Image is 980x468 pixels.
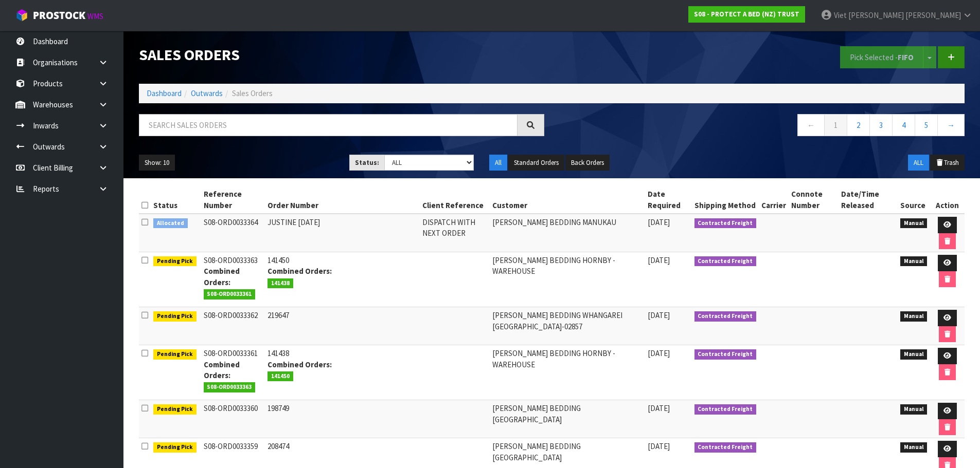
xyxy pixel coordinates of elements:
span: [DATE] [648,348,670,358]
span: 141450 [268,371,293,382]
td: [PERSON_NAME] BEDDING HORNBY -WAREHOUSE [490,345,645,400]
td: 141450 [265,252,420,307]
span: Manual [900,349,928,360]
td: 198749 [265,400,420,438]
span: Pending Pick [153,404,197,415]
a: Outwards [191,88,223,98]
th: Order Number [265,186,420,214]
strong: Combined Orders: [204,360,240,380]
span: [DATE] [648,217,670,227]
span: Pending Pick [153,442,197,453]
img: cube-alt.png [15,9,28,22]
span: [DATE] [648,403,670,413]
span: [DATE] [648,255,670,265]
strong: Status: [355,158,379,167]
a: 5 [915,114,938,136]
span: Contracted Freight [694,404,757,415]
span: [PERSON_NAME] [905,10,961,20]
span: Contracted Freight [694,218,757,229]
button: Back Orders [565,155,610,171]
input: Search sales orders [139,114,518,136]
td: [PERSON_NAME] BEDDING [GEOGRAPHIC_DATA] [490,400,645,438]
button: Show: 10 [139,155,175,171]
a: 3 [869,114,893,136]
span: Manual [900,442,928,453]
small: WMS [87,11,103,21]
nav: Page navigation [560,114,965,139]
strong: FIFO [898,52,914,62]
a: Dashboard [147,88,182,98]
span: Pending Pick [153,311,197,322]
th: Date Required [645,186,692,214]
a: 4 [892,114,915,136]
td: 141438 [265,345,420,400]
td: 219647 [265,307,420,345]
th: Action [930,186,965,214]
button: ALL [908,155,929,171]
button: Pick Selected -FIFO [840,46,923,68]
strong: Combined Orders: [268,266,332,276]
span: Viet [PERSON_NAME] [834,10,904,20]
strong: Combined Orders: [268,360,332,369]
span: [DATE] [648,310,670,320]
span: Contracted Freight [694,256,757,267]
th: Reference Number [201,186,265,214]
td: [PERSON_NAME] BEDDING MANUKAU [490,214,645,252]
span: Manual [900,311,928,322]
a: → [937,114,965,136]
td: JUSTINE [DATE] [265,214,420,252]
a: S08 - PROTECT A BED (NZ) TRUST [688,6,805,23]
th: Date/Time Released [839,186,897,214]
span: Allocated [153,218,188,229]
span: S08-ORD0033363 [204,382,256,392]
button: Trash [930,155,965,171]
th: Source [898,186,930,214]
span: ProStock [33,9,85,22]
span: Pending Pick [153,256,197,267]
h1: Sales Orders [139,46,544,63]
th: Connote Number [789,186,839,214]
span: Manual [900,218,928,229]
a: 2 [847,114,870,136]
a: ← [797,114,825,136]
td: S08-ORD0033362 [201,307,265,345]
td: DISPATCH WITH NEXT ORDER [420,214,490,252]
th: Client Reference [420,186,490,214]
span: Manual [900,404,928,415]
button: Standard Orders [508,155,564,171]
th: Carrier [759,186,789,214]
span: Pending Pick [153,349,197,360]
strong: Combined Orders: [204,266,240,287]
td: [PERSON_NAME] BEDDING WHANGAREI [GEOGRAPHIC_DATA]-02857 [490,307,645,345]
span: 141438 [268,278,293,289]
span: S08-ORD0033361 [204,289,256,299]
a: 1 [824,114,847,136]
span: Manual [900,256,928,267]
button: All [489,155,507,171]
span: Contracted Freight [694,349,757,360]
span: Contracted Freight [694,311,757,322]
td: S08-ORD0033363 [201,252,265,307]
strong: S08 - PROTECT A BED (NZ) TRUST [694,10,799,18]
th: Shipping Method [692,186,759,214]
td: S08-ORD0033364 [201,214,265,252]
th: Customer [490,186,645,214]
td: S08-ORD0033361 [201,345,265,400]
th: Status [151,186,201,214]
span: Contracted Freight [694,442,757,453]
td: S08-ORD0033360 [201,400,265,438]
span: Sales Orders [232,88,273,98]
span: [DATE] [648,441,670,451]
td: [PERSON_NAME] BEDDING HORNBY -WAREHOUSE [490,252,645,307]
